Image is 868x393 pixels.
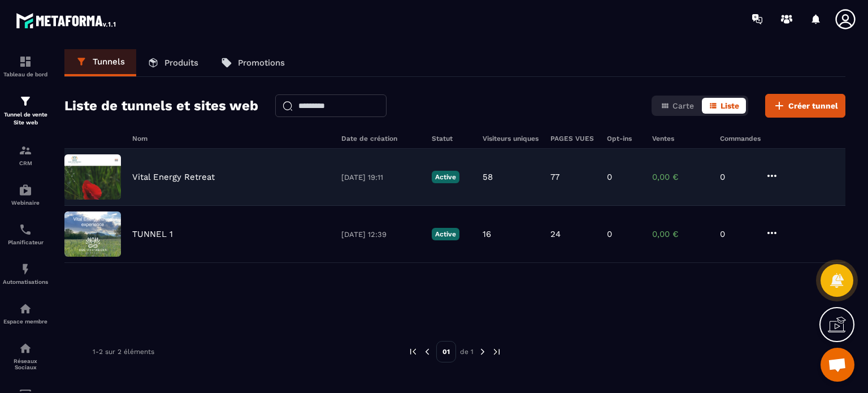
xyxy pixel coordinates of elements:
p: Active [432,228,459,240]
a: social-networksocial-networkRéseaux Sociaux [3,333,48,379]
img: formation [19,94,32,108]
a: automationsautomationsAutomatisations [3,254,48,293]
p: Active [432,171,459,183]
h6: PAGES VUES [550,135,596,142]
p: Automatisations [3,279,48,285]
p: [DATE] 19:11 [341,173,420,182]
p: 0 [720,172,754,182]
h6: Nom [132,135,330,142]
span: Liste [721,101,739,110]
p: Vital Energy Retreat [132,172,215,182]
a: formationformationTableau de bord [3,46,48,86]
h6: Commandes [720,135,761,142]
p: Tunnel de vente Site web [3,111,48,127]
p: 77 [550,172,559,182]
img: formation [19,144,32,157]
h6: Ventes [652,135,709,142]
p: 24 [550,229,561,239]
p: Webinaire [3,200,48,206]
a: Produits [136,49,210,76]
p: Tunnels [93,57,125,67]
a: Promotions [210,49,296,76]
p: Planificateur [3,239,48,245]
h6: Statut [432,135,471,142]
h2: Liste de tunnels et sites web [64,94,258,117]
span: Carte [672,101,694,110]
a: Tunnels [64,49,136,76]
p: 1-2 sur 2 éléments [93,348,154,356]
p: CRM [3,160,48,166]
p: 0,00 € [652,172,709,182]
p: 01 [436,341,456,362]
p: Réseaux Sociaux [3,358,48,370]
img: automations [19,262,32,276]
img: social-network [19,342,32,355]
p: 16 [483,229,491,239]
p: 58 [483,172,493,182]
p: 0 [607,229,612,239]
img: image [64,211,121,257]
div: Ouvrir le chat [821,348,854,382]
p: TUNNEL 1 [132,229,173,239]
img: scheduler [19,223,32,236]
img: next [492,347,502,357]
a: formationformationCRM [3,135,48,175]
a: automationsautomationsEspace membre [3,293,48,333]
h6: Opt-ins [607,135,641,142]
p: Promotions [238,58,285,68]
p: Produits [164,58,198,68]
a: schedulerschedulerPlanificateur [3,214,48,254]
a: automationsautomationsWebinaire [3,175,48,214]
img: image [64,154,121,200]
button: Liste [702,98,746,114]
img: prev [408,347,418,357]
button: Créer tunnel [765,94,845,118]
img: prev [422,347,432,357]
img: formation [19,55,32,68]
img: automations [19,183,32,197]
p: Tableau de bord [3,71,48,77]
img: automations [19,302,32,316]
p: 0 [607,172,612,182]
h6: Date de création [341,135,420,142]
img: next [478,347,488,357]
p: de 1 [460,347,474,356]
span: Créer tunnel [788,100,838,111]
a: formationformationTunnel de vente Site web [3,86,48,135]
p: 0,00 € [652,229,709,239]
button: Carte [654,98,701,114]
p: [DATE] 12:39 [341,230,420,239]
img: logo [16,10,118,31]
p: Espace membre [3,318,48,325]
h6: Visiteurs uniques [483,135,539,142]
p: 0 [720,229,754,239]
